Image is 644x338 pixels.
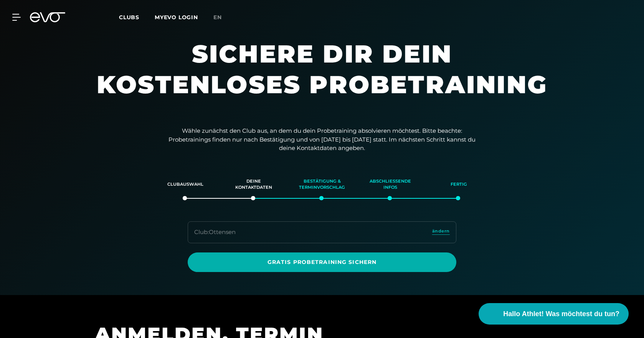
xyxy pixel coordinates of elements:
div: Abschließende Infos [366,174,415,195]
div: Fertig [434,174,483,195]
span: en [213,14,222,21]
div: Club : Ottensen [194,228,236,237]
a: MYEVO LOGIN [155,14,198,21]
span: Hallo Athlet! Was möchtest du tun? [503,309,619,319]
button: Hallo Athlet! Was möchtest du tun? [479,303,629,325]
h1: Sichere dir dein kostenloses Probetraining [92,38,552,115]
span: ändern [432,228,450,234]
div: Clubauswahl [161,174,210,195]
a: Clubs [119,13,155,21]
span: Clubs [119,14,139,21]
span: Gratis Probetraining sichern [206,258,438,266]
div: Bestätigung & Terminvorschlag [297,174,347,195]
a: en [213,13,231,22]
a: ändern [432,228,450,237]
p: Wähle zunächst den Club aus, an dem du dein Probetraining absolvieren möchtest. Bitte beachte: Pr... [168,127,476,153]
a: Gratis Probetraining sichern [188,252,456,272]
div: Deine Kontaktdaten [229,174,278,195]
